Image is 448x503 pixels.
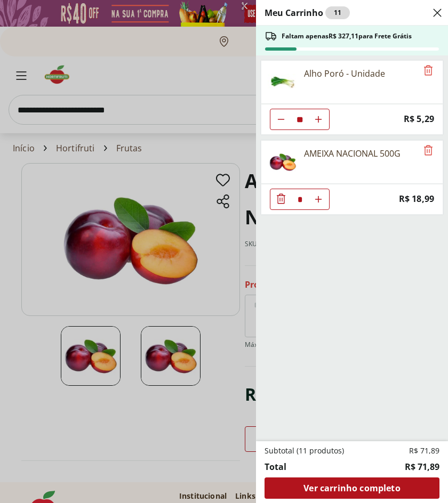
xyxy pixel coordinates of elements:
[268,147,298,177] img: Principal
[292,109,308,129] input: Quantidade Atual
[409,445,439,456] span: R$ 71,89
[265,460,286,473] span: Total
[270,189,292,210] button: Diminuir Quantidade
[422,144,435,157] button: Remove
[270,109,292,130] button: Diminuir Quantidade
[325,6,350,19] div: 11
[304,67,385,80] div: Alho Poró - Unidade
[265,445,344,456] span: Subtotal (11 produtos)
[303,484,400,492] span: Ver carrinho completo
[265,477,439,499] a: Ver carrinho completo
[308,189,329,210] button: Aumentar Quantidade
[282,32,412,40] span: Faltam apenas R$ 327,11 para Frete Grátis
[404,112,434,126] span: R$ 5,29
[265,6,350,19] h2: Meu Carrinho
[308,109,329,130] button: Aumentar Quantidade
[422,64,435,77] button: Remove
[399,192,434,206] span: R$ 18,99
[405,460,439,473] span: R$ 71,89
[268,67,298,97] img: Alho Poró Unidade
[292,189,308,209] input: Quantidade Atual
[304,147,401,160] div: AMEIXA NACIONAL 500G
